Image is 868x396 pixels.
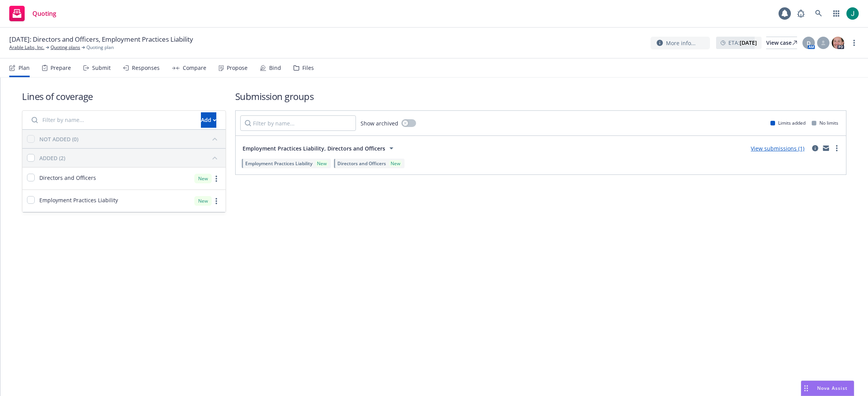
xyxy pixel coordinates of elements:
[832,37,844,49] img: photo
[846,7,859,20] img: photo
[240,140,398,156] button: Employment Practices Liability, Directors and Officers
[801,381,854,396] button: Nova Assist
[821,144,831,153] a: mail
[740,39,757,46] strong: [DATE]
[27,112,196,128] input: Filter by name...
[269,65,281,71] div: Bind
[51,65,71,71] div: Prepare
[235,90,847,103] h1: Submission groups
[728,39,757,47] span: ETA :
[183,65,206,71] div: Compare
[212,174,221,183] a: more
[666,39,696,47] span: More info...
[39,133,221,145] button: NOT ADDED (0)
[807,39,811,47] span: D
[39,154,65,162] div: ADDED (2)
[240,115,356,131] input: Filter by name...
[132,65,160,71] div: Responses
[39,174,96,182] span: Directors and Officers
[811,6,826,21] a: Search
[39,196,118,204] span: Employment Practices Liability
[812,120,838,126] div: No limits
[817,385,848,391] span: Nova Assist
[194,196,212,206] div: New
[9,35,193,44] span: [DATE]: Directors and Officers, Employment Practices Liability
[51,44,80,51] a: Quoting plans
[832,144,841,153] a: more
[9,44,44,51] a: Arable Labs, Inc.
[201,112,216,128] button: Add
[389,160,402,167] div: New
[361,119,398,127] span: Show archived
[245,160,312,167] span: Employment Practices Liability
[92,65,111,71] div: Submit
[770,120,806,126] div: Limits added
[337,160,386,167] span: Directors and Officers
[227,65,248,71] div: Propose
[651,37,710,49] button: More info...
[315,160,328,167] div: New
[766,37,797,49] div: View case
[243,144,385,152] span: Employment Practices Liability, Directors and Officers
[86,44,114,51] span: Quoting plan
[751,145,804,152] a: View submissions (1)
[6,3,59,24] a: Quoting
[811,144,820,153] a: circleInformation
[201,113,216,127] div: Add
[212,196,221,206] a: more
[302,65,314,71] div: Files
[22,90,226,103] h1: Lines of coverage
[39,135,78,143] div: NOT ADDED (0)
[829,6,844,21] a: Switch app
[849,38,859,47] a: more
[194,174,212,183] div: New
[32,10,56,17] span: Quoting
[19,65,30,71] div: Plan
[766,37,797,49] a: View case
[793,6,809,21] a: Report a Bug
[39,152,221,164] button: ADDED (2)
[801,381,811,396] div: Drag to move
